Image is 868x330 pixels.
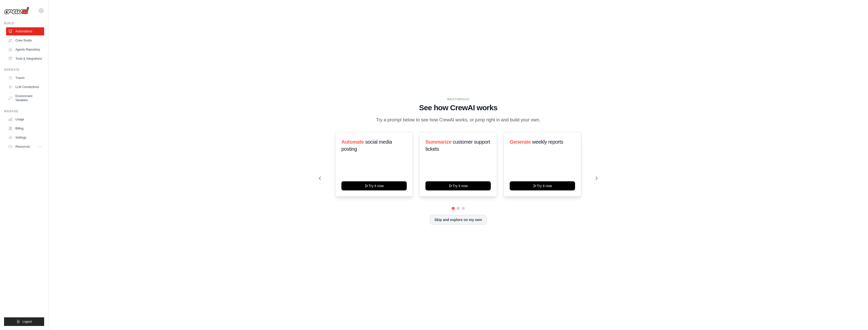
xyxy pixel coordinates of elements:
button: Logout [4,317,44,326]
div: Manage [4,109,44,113]
div: WALKTHROUGH [319,97,598,101]
a: Automations [6,27,44,35]
span: Logout [22,320,32,324]
span: Automate [341,139,364,145]
span: customer support tickets [425,139,490,152]
h1: See how CrewAI works [319,103,598,112]
div: Operate [4,68,44,72]
a: Environment Variables [6,92,44,104]
button: Try it now [341,181,407,190]
button: Resources [6,143,44,151]
a: Tools & Integrations [6,55,44,63]
span: weekly reports [532,139,563,145]
div: Build [4,21,44,25]
iframe: Chat Widget [843,306,868,330]
button: Try it now [425,181,491,190]
a: Agents Repository [6,46,44,54]
span: social media posting [341,139,392,152]
span: Generate [510,139,531,145]
a: Traces [6,74,44,82]
button: Try it now [510,181,575,190]
a: Crew Studio [6,36,44,45]
span: Resources [15,145,30,149]
a: LLM Connections [6,83,44,91]
span: Summarize [425,139,451,145]
img: Logo [4,7,29,14]
a: Billing [6,124,44,133]
a: Settings [6,134,44,142]
p: Try a prompt below to see how CrewAI works, or jump right in and build your own. [373,116,543,124]
button: Skip and explore on my own [430,215,486,225]
a: Usage [6,115,44,123]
